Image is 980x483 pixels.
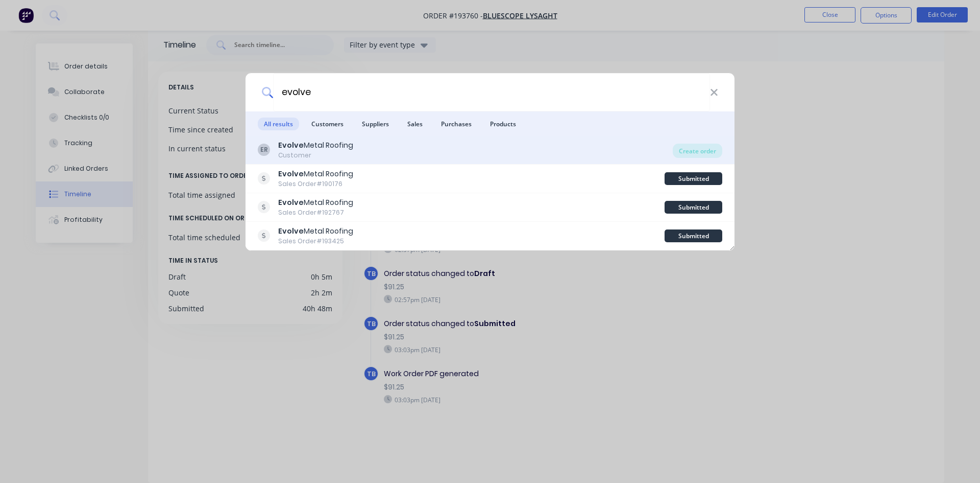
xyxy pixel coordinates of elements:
[278,140,304,150] b: Evolve
[278,169,304,179] b: Evolve
[258,144,270,156] div: ER
[435,118,478,130] span: Purchases
[273,73,710,111] input: Start typing a customer or supplier name to create a new order...
[356,118,395,130] span: Suppliers
[258,118,299,130] span: All results
[278,226,353,237] div: Metal Roofing
[278,226,304,236] b: Evolve
[305,118,350,130] span: Customers
[278,179,353,189] div: Sales Order #190176
[401,118,429,130] span: Sales
[484,118,522,130] span: Products
[278,208,353,217] div: Sales Order #192767
[278,140,353,151] div: Metal Roofing
[278,169,353,179] div: Metal Roofing
[665,201,722,214] div: Submitted
[665,172,722,185] div: Submitted
[665,229,722,242] div: Submitted
[673,144,722,158] div: Create order
[278,197,353,208] div: Metal Roofing
[278,197,304,208] b: Evolve
[278,237,353,246] div: Sales Order #193425
[278,151,353,160] div: Customer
